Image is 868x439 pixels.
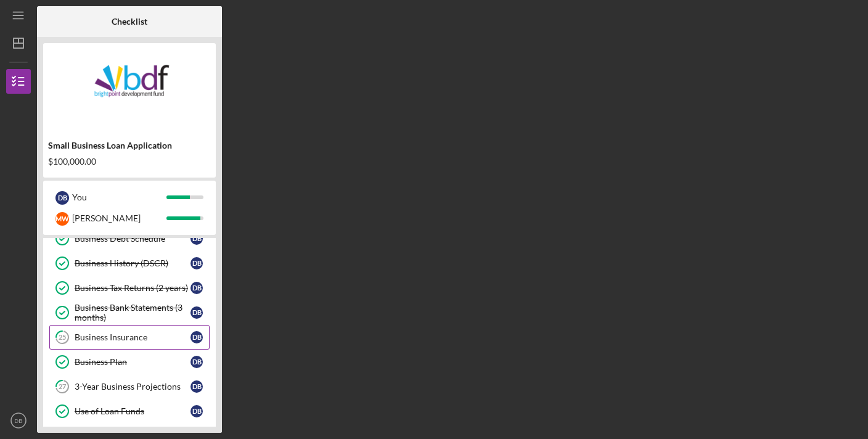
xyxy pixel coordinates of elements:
[72,208,166,229] div: [PERSON_NAME]
[75,303,190,322] div: Business Bank Statements (3 months)
[75,258,190,268] div: Business History (DSCR)
[49,300,210,325] a: Business Bank Statements (3 months)DB
[48,141,211,150] div: Small Business Loan Application
[59,334,66,342] tspan: 25
[49,226,210,251] a: Business Debt ScheduleDB
[49,374,210,399] a: 273-Year Business ProjectionsDB
[75,382,190,392] div: 3-Year Business Projections
[49,350,210,374] a: Business PlanDB
[190,405,203,417] div: D B
[49,325,210,350] a: 25Business InsuranceDB
[49,399,210,424] a: Use of Loan FundsDB
[14,417,22,424] text: DB
[190,306,203,319] div: D B
[55,191,69,205] div: D B
[190,380,203,393] div: D B
[112,17,147,27] b: Checklist
[55,212,69,226] div: M W
[75,406,190,416] div: Use of Loan Funds
[190,257,203,269] div: D B
[75,283,190,293] div: Business Tax Returns (2 years)
[6,408,31,433] button: DB
[49,276,210,300] a: Business Tax Returns (2 years)DB
[48,157,211,166] div: $100,000.00
[75,234,190,244] div: Business Debt Schedule
[72,187,166,208] div: You
[190,232,203,245] div: D B
[59,383,67,391] tspan: 27
[43,49,216,123] img: Product logo
[190,356,203,368] div: D B
[75,357,190,367] div: Business Plan
[190,282,203,294] div: D B
[190,331,203,343] div: D B
[49,251,210,276] a: Business History (DSCR)DB
[75,332,190,342] div: Business Insurance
